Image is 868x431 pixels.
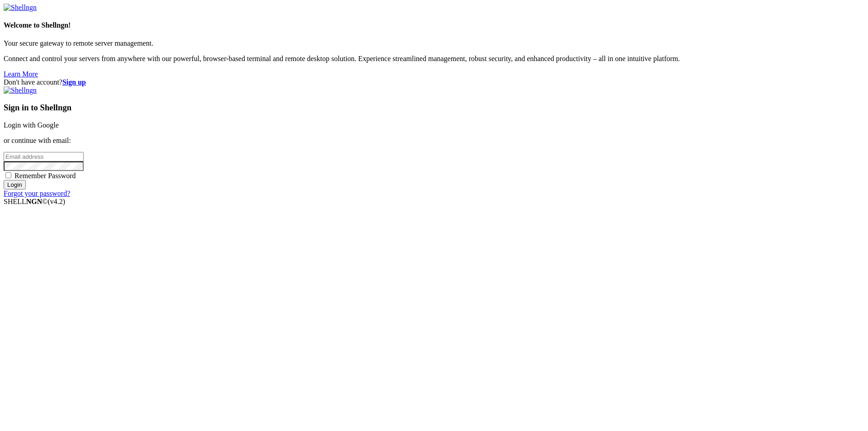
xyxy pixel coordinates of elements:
[14,172,76,180] span: Remember Password
[4,198,65,205] span: SHELL ©
[5,172,11,178] input: Remember Password
[4,4,37,12] img: Shellngn
[4,103,864,113] h3: Sign in to Shellngn
[4,180,26,189] input: Login
[26,198,42,205] b: NGN
[4,55,864,63] p: Connect and control your servers from anywhere with our powerful, browser-based terminal and remo...
[4,137,864,145] p: or continue with email:
[4,21,864,29] h4: Welcome to Shellngn!
[4,78,864,86] div: Don't have account?
[4,39,864,47] p: Your secure gateway to remote server management.
[48,198,66,205] span: 4.2.0
[4,70,38,78] a: Learn More
[4,121,59,129] a: Login with Google
[4,152,84,161] input: Email address
[4,189,70,197] a: Forgot your password?
[4,86,37,95] img: Shellngn
[62,78,86,86] a: Sign up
